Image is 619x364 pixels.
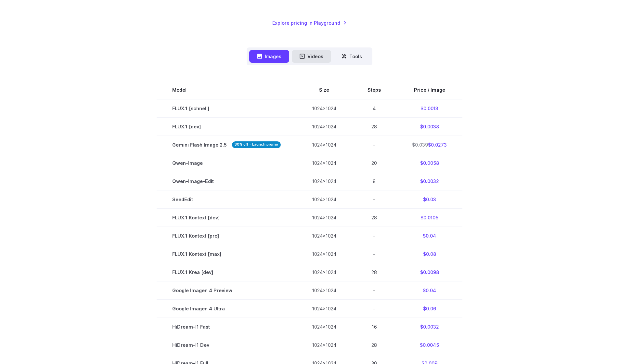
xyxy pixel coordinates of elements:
[352,336,396,354] td: 28
[396,190,462,209] td: $0.03
[296,190,352,209] td: 1024x1024
[272,19,347,27] a: Explore pricing in Playground
[296,154,352,172] td: 1024x1024
[296,281,352,300] td: 1024x1024
[352,117,396,136] td: 28
[352,81,396,99] th: Steps
[352,300,396,318] td: -
[352,263,396,281] td: 28
[157,281,296,300] td: Google Imagen 4 Preview
[296,209,352,227] td: 1024x1024
[157,336,296,354] td: HiDream-I1 Dev
[232,141,281,148] strong: 30% off - Launch promo
[396,300,462,318] td: $0.06
[157,300,296,318] td: Google Imagen 4 Ultra
[396,136,462,154] td: $0.0273
[157,172,296,190] td: Qwen-Image-Edit
[412,142,428,148] s: $0.039
[352,209,396,227] td: 28
[249,50,289,63] button: Images
[352,99,396,118] td: 4
[396,227,462,245] td: $0.04
[172,141,281,149] span: Gemini Flash Image 2.5
[396,281,462,300] td: $0.04
[157,245,296,263] td: FLUX.1 Kontext [max]
[352,318,396,336] td: 16
[396,245,462,263] td: $0.08
[396,318,462,336] td: $0.0032
[352,154,396,172] td: 20
[352,281,396,300] td: -
[396,263,462,281] td: $0.0098
[296,300,352,318] td: 1024x1024
[157,318,296,336] td: HiDream-I1 Fast
[157,154,296,172] td: Qwen-Image
[296,81,352,99] th: Size
[296,336,352,354] td: 1024x1024
[396,209,462,227] td: $0.0105
[396,172,462,190] td: $0.0032
[292,50,331,63] button: Videos
[157,263,296,281] td: FLUX.1 Krea [dev]
[352,136,396,154] td: -
[296,172,352,190] td: 1024x1024
[396,336,462,354] td: $0.0045
[157,99,296,118] td: FLUX.1 [schnell]
[396,81,462,99] th: Price / Image
[352,245,396,263] td: -
[352,172,396,190] td: 8
[157,117,296,136] td: FLUX.1 [dev]
[352,227,396,245] td: -
[396,117,462,136] td: $0.0038
[157,81,296,99] th: Model
[296,263,352,281] td: 1024x1024
[296,227,352,245] td: 1024x1024
[157,227,296,245] td: FLUX.1 Kontext [pro]
[296,136,352,154] td: 1024x1024
[296,318,352,336] td: 1024x1024
[296,117,352,136] td: 1024x1024
[157,190,296,209] td: SeedEdit
[296,99,352,118] td: 1024x1024
[296,245,352,263] td: 1024x1024
[396,99,462,118] td: $0.0013
[352,190,396,209] td: -
[396,154,462,172] td: $0.0058
[334,50,370,63] button: Tools
[157,209,296,227] td: FLUX.1 Kontext [dev]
